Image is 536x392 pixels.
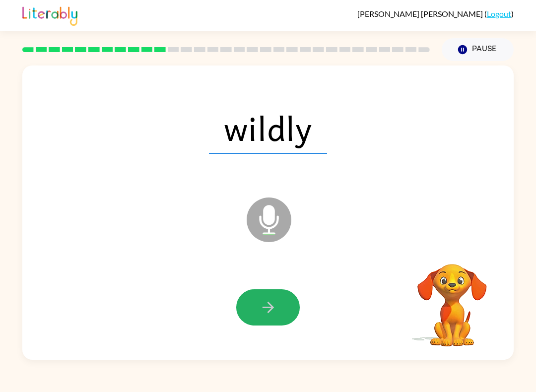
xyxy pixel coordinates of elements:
span: [PERSON_NAME] [PERSON_NAME] [357,9,484,18]
span: wildly [209,102,327,154]
video: Your browser must support playing .mp4 files to use Literably. Please try using another browser. [402,249,502,348]
div: ( ) [357,9,514,18]
button: Pause [442,38,514,61]
img: Literably [22,4,77,26]
a: Logout [487,9,511,18]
